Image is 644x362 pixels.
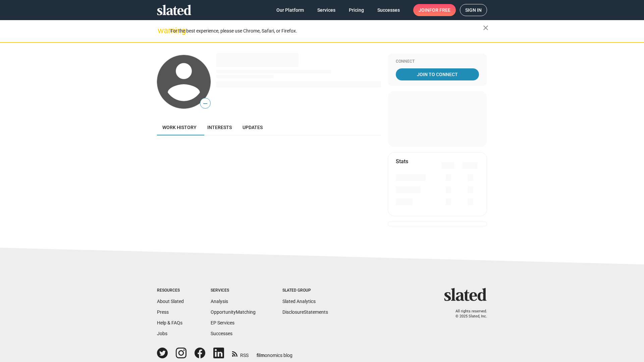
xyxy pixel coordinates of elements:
mat-card-title: Stats [396,158,408,165]
span: Our Platform [276,4,304,16]
span: Successes [377,4,400,16]
a: Pricing [343,4,369,16]
div: Connect [396,59,479,64]
a: Press [157,309,169,315]
span: Join To Connect [397,68,478,80]
a: Slated Analytics [282,299,316,304]
a: Our Platform [271,4,309,16]
span: for free [429,4,450,16]
div: Resources [157,288,184,293]
mat-icon: close [482,24,490,32]
a: filmonomics blog [257,347,292,359]
a: RSS [232,348,249,359]
span: Pricing [349,4,364,16]
a: Successes [372,4,405,16]
a: Joinfor free [413,4,456,16]
a: Updates [237,119,268,135]
a: Jobs [157,331,167,336]
span: Services [317,4,335,16]
span: Updates [243,125,263,130]
a: Work history [157,119,202,135]
div: Services [211,288,256,293]
a: Services [312,4,341,16]
a: Sign in [460,4,487,16]
a: Interests [202,119,237,135]
a: DisclosureStatements [282,309,328,315]
span: Sign in [465,4,482,16]
a: Successes [211,331,232,336]
a: EP Services [211,320,234,325]
span: film [257,353,265,358]
mat-icon: warning [158,26,166,35]
span: Interests [207,125,232,130]
span: Join [419,4,450,16]
a: OpportunityMatching [211,309,256,315]
div: For the best experience, please use Chrome, Safari, or Firefox. [170,26,483,36]
a: Analysis [211,299,228,304]
span: Work history [162,125,197,130]
p: All rights reserved. © 2025 Slated, Inc. [448,309,487,319]
a: Join To Connect [396,68,479,80]
div: Slated Group [282,288,328,293]
span: — [200,99,210,108]
a: Help & FAQs [157,320,182,325]
a: About Slated [157,299,184,304]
